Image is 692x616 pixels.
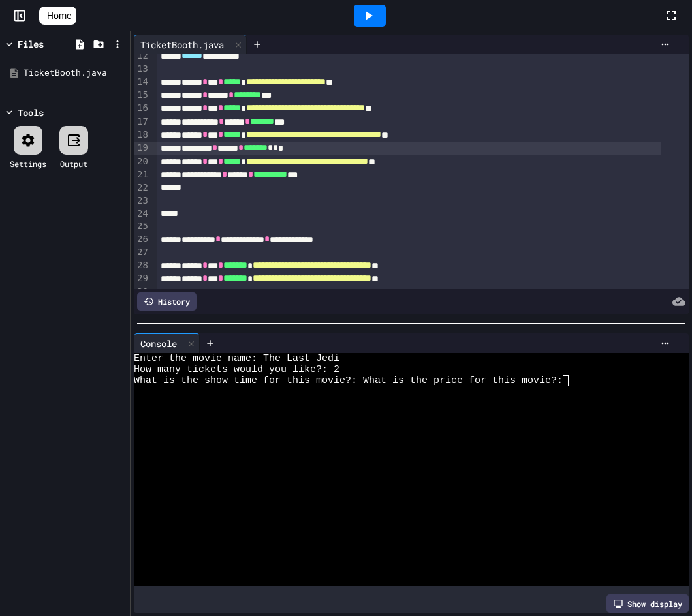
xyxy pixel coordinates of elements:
div: Console [134,333,200,353]
div: 27 [134,246,150,259]
span: How many tickets would you like?: 2 [134,364,339,375]
div: Show display [606,594,689,613]
div: Settings [10,158,46,170]
div: 29 [134,272,150,285]
div: 13 [134,63,150,76]
div: TicketBooth.java [24,67,125,80]
div: Output [60,158,87,170]
div: 21 [134,168,150,181]
div: 18 [134,129,150,142]
span: Home [47,9,71,22]
div: 19 [134,142,150,155]
span: What is the show time for this movie?: What is the price for this movie?: [134,375,563,386]
div: 26 [134,233,150,246]
div: 30 [134,286,150,299]
div: 28 [134,259,150,272]
div: TicketBooth.java [134,35,247,54]
div: 25 [134,220,150,233]
div: Console [134,337,183,350]
div: 12 [134,50,150,63]
div: 23 [134,194,150,208]
div: 15 [134,89,150,102]
div: 14 [134,76,150,89]
div: Tools [18,106,44,119]
span: Enter the movie name: The Last Jedi [134,353,339,364]
div: TicketBooth.java [134,38,230,52]
a: Home [39,7,76,25]
div: 16 [134,102,150,115]
div: 22 [134,181,150,194]
div: 24 [134,208,150,221]
div: 17 [134,115,150,129]
div: 20 [134,155,150,168]
div: History [137,292,197,311]
div: Files [18,37,44,51]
